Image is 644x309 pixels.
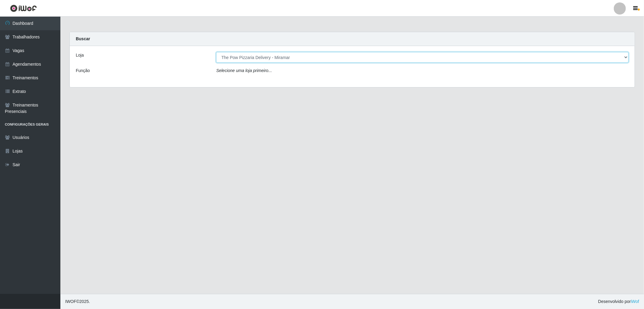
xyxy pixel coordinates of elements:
[216,68,272,73] i: Selecione uma loja primeiro...
[76,67,90,74] label: Função
[65,298,90,305] span: © 2025 .
[631,299,639,304] a: iWof
[76,36,90,41] strong: Buscar
[76,52,84,58] label: Loja
[598,298,639,305] span: Desenvolvido por
[10,5,37,12] img: CoreUI Logo
[65,299,76,304] span: IWOF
